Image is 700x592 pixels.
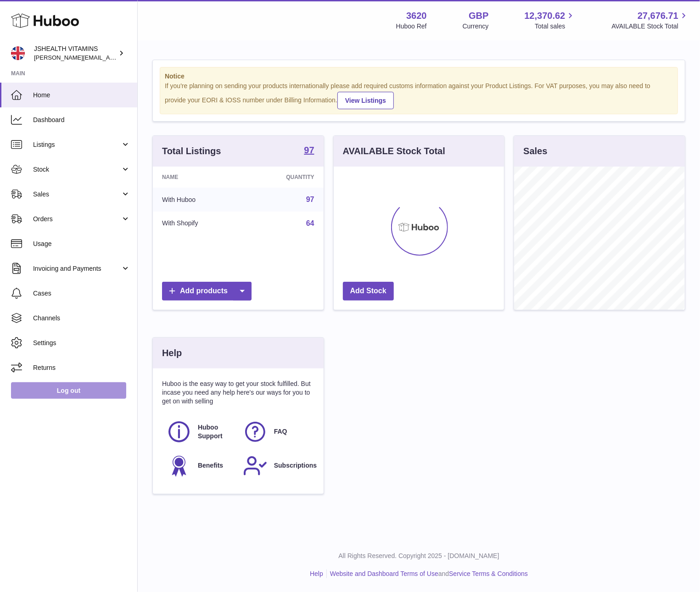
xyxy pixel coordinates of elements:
[162,282,252,301] a: Add products
[406,10,427,22] strong: 3620
[306,195,314,203] a: 97
[343,145,445,157] h3: AVAILABLE Stock Total
[167,453,234,478] a: Benefits
[274,427,287,436] span: FAQ
[145,552,693,560] p: All Rights Reserved. Copyright 2025 - [DOMAIN_NAME]
[33,289,130,298] span: Cases
[327,570,528,578] li: and
[245,167,323,188] th: Quantity
[306,219,314,227] a: 64
[243,419,310,444] a: FAQ
[34,45,117,62] div: JSHEALTH VITAMINS
[33,264,121,273] span: Invoicing and Payments
[274,461,317,470] span: Subscriptions
[11,46,25,60] img: francesca@jshealthvitamins.com
[469,10,488,22] strong: GBP
[33,339,130,347] span: Settings
[153,188,245,212] td: With Huboo
[33,240,130,248] span: Usage
[162,380,314,406] p: Huboo is the easy way to get your stock fulfilled. But incase you need any help here's our ways f...
[304,145,314,156] a: 97
[33,314,130,323] span: Channels
[310,570,323,577] a: Help
[33,91,130,100] span: Home
[165,72,673,81] strong: Notice
[343,282,394,301] a: Add Stock
[162,145,221,157] h3: Total Listings
[638,10,678,22] span: 27,676.71
[198,423,233,441] span: Huboo Support
[198,461,223,470] span: Benefits
[167,419,234,444] a: Huboo Support
[33,165,121,174] span: Stock
[33,363,130,372] span: Returns
[524,10,565,22] span: 12,370.62
[165,82,673,109] div: If you're planning on sending your products internationally please add required customs informati...
[34,54,184,61] span: [PERSON_NAME][EMAIL_ADDRESS][DOMAIN_NAME]
[611,10,689,31] a: 27,676.71 AVAILABLE Stock Total
[463,22,489,31] div: Currency
[243,453,310,478] a: Subscriptions
[337,92,394,109] a: View Listings
[153,212,245,235] td: With Shopify
[11,382,126,399] a: Log out
[330,570,438,577] a: Website and Dashboard Terms of Use
[304,145,314,155] strong: 97
[523,145,547,157] h3: Sales
[449,570,528,577] a: Service Terms & Conditions
[33,116,130,124] span: Dashboard
[524,10,576,31] a: 12,370.62 Total sales
[33,140,121,149] span: Listings
[611,22,689,31] span: AVAILABLE Stock Total
[535,22,576,31] span: Total sales
[162,347,182,359] h3: Help
[153,167,245,188] th: Name
[33,215,121,223] span: Orders
[33,190,121,199] span: Sales
[396,22,427,31] div: Huboo Ref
